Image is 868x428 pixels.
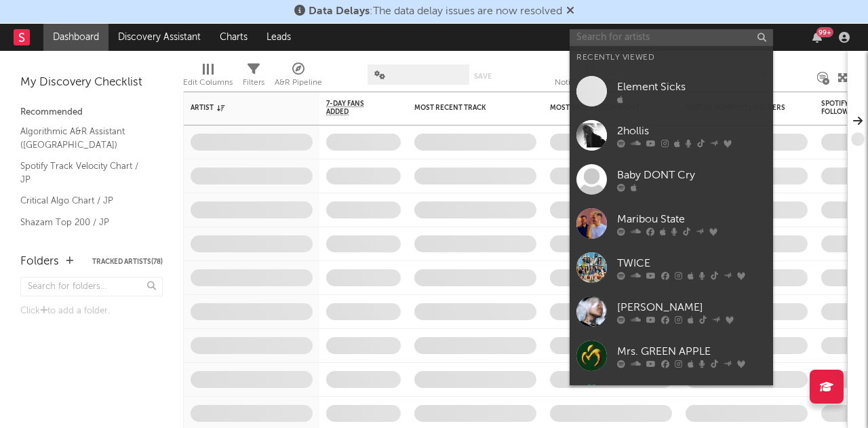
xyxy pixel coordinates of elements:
[275,75,322,91] div: A&R Pipeline
[183,75,233,91] div: Edit Columns
[191,104,292,112] div: Artist
[816,27,833,37] div: 99 +
[20,277,163,296] input: Search for folders...
[20,104,163,121] div: Recommended
[812,32,822,43] button: 99+
[210,24,257,51] a: Charts
[617,300,766,316] div: [PERSON_NAME]
[570,157,773,201] a: Baby DONT Cry
[309,6,562,17] span: : The data delay issues are now resolved
[43,24,108,51] a: Dashboard
[243,58,264,97] div: Filters
[617,344,766,360] div: Mrs. GREEN APPLE
[570,113,773,157] a: 2hollis
[92,258,163,265] button: Tracked Artists(78)
[20,254,59,270] div: Folders
[414,104,516,112] div: Most Recent Track
[20,193,149,208] a: Critical Algo Chart / JP
[570,334,773,378] a: Mrs. GREEN APPLE
[570,246,773,290] a: TWICE
[570,201,773,246] a: Maribou State
[576,50,766,66] div: Recently Viewed
[326,100,380,116] span: 7-Day Fans Added
[20,159,149,187] a: Spotify Track Velocity Chart / JP
[275,58,322,97] div: A&R Pipeline
[566,6,574,17] span: Dismiss
[183,58,233,97] div: Edit Columns
[555,58,626,97] div: Notifications (Artist)
[309,6,370,17] span: Data Delays
[20,303,163,319] div: Click to add a folder.
[474,73,492,80] button: Save
[570,290,773,334] a: [PERSON_NAME]
[617,79,766,96] div: Element Sicks
[555,75,626,91] div: Notifications (Artist)
[20,75,163,91] div: My Discovery Checklist
[20,124,149,152] a: Algorithmic A&R Assistant ([GEOGRAPHIC_DATA])
[108,24,210,51] a: Discovery Assistant
[570,29,773,46] input: Search for artists
[570,69,773,113] a: Element Sicks
[617,212,766,228] div: Maribou State
[617,256,766,272] div: TWICE
[20,215,149,230] a: Shazam Top 200 / JP
[617,168,766,184] div: Baby DONT Cry
[243,75,264,91] div: Filters
[550,104,652,112] div: Most Recent Copyright
[617,123,766,140] div: 2hollis
[257,24,300,51] a: Leads
[570,378,773,422] a: kurayamisaka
